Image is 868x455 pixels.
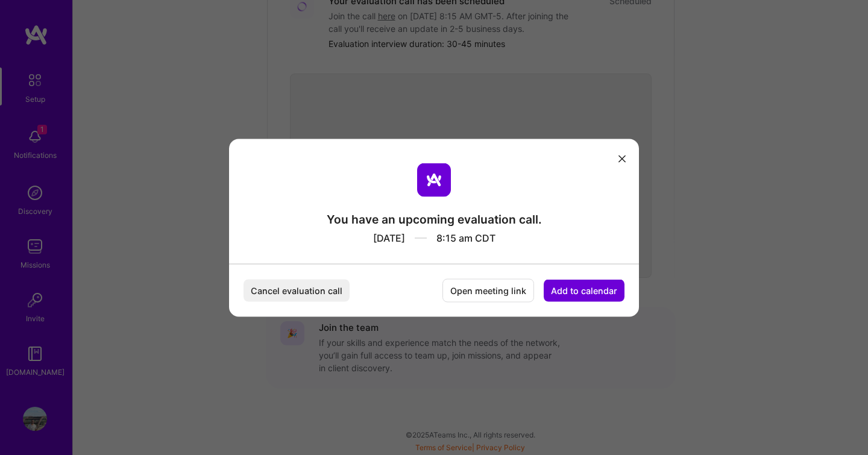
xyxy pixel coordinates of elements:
[327,227,542,244] div: [DATE] 8:15 am CDT
[417,163,451,196] img: aTeam logo
[442,278,534,302] button: Open meeting link
[544,279,624,301] button: Add to calendar
[244,279,350,301] button: Cancel evaluation call
[618,155,626,163] i: icon Close
[229,139,639,316] div: modal
[327,211,542,227] div: You have an upcoming evaluation call.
